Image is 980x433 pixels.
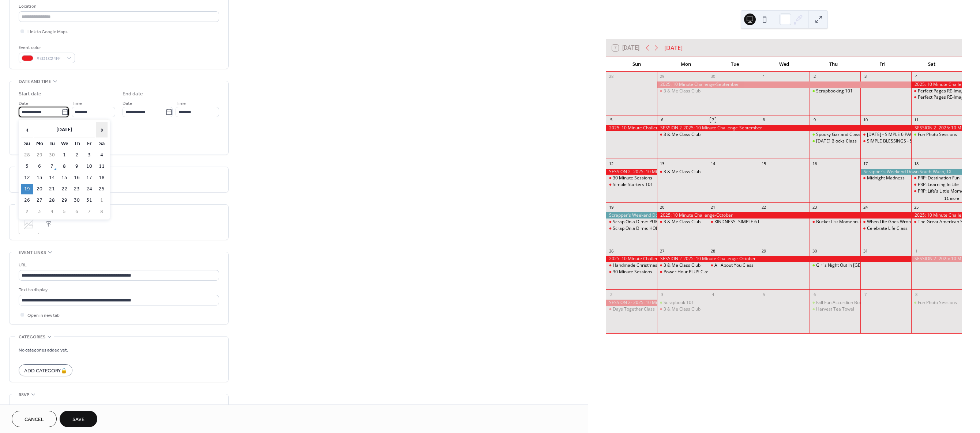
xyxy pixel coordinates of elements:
[36,55,63,62] span: #ED1C24FF
[911,212,962,219] div: 2025: 10 Minute Challenge-October
[918,175,960,181] div: PRP: Destination Fun
[34,161,45,172] td: 6
[606,262,657,269] div: Handmade Christmas Class
[59,184,70,194] td: 22
[657,88,708,94] div: 3 & Me Class Club
[659,205,665,210] div: 20
[21,138,33,149] th: Su
[71,184,83,194] td: 23
[810,132,860,138] div: Spooky Garland Class
[613,306,655,312] div: Days Together Class
[863,74,868,79] div: 3
[608,205,614,210] div: 19
[760,57,809,72] div: Wed
[19,333,45,341] span: Categories
[911,132,962,138] div: Fun Photo Sessions
[913,292,919,297] div: 8
[659,117,665,123] div: 6
[606,219,657,225] div: Scrap On a Dime: PUMPKIN SPICE EDITION
[34,150,45,160] td: 29
[46,172,58,183] td: 14
[710,292,716,297] div: 4
[606,182,657,188] div: Simple Starters 101
[608,248,614,254] div: 26
[942,195,962,201] button: 11 more
[918,132,957,138] div: Fun Photo Sessions
[911,175,962,181] div: PRP: Destination Fun
[19,249,46,257] span: Event links
[918,188,970,194] div: PRP: Life's Little Moments
[664,262,701,269] div: 3 & Me Class Club
[606,125,657,131] div: 2025: 10 Minute Challenge-September
[96,184,108,194] td: 25
[664,219,701,225] div: 3 & Me Class Club
[21,206,33,217] td: 2
[867,175,905,181] div: Midnight Madness
[913,161,919,166] div: 18
[911,88,962,94] div: Perfect Pages RE-Imagined Class 1
[96,138,108,149] th: Sa
[19,44,74,52] div: Event color
[71,138,83,149] th: Th
[606,169,657,175] div: SESSION 2- 2025: 10 Minute Challenge-September
[659,161,665,166] div: 13
[860,138,911,144] div: SIMPLE BLESSINGS - SIMPLE 6 PACK CLASS
[657,262,708,269] div: 3 & Me Class Club
[608,117,614,123] div: 5
[913,117,919,123] div: 11
[46,150,58,160] td: 30
[83,161,95,172] td: 10
[918,182,959,188] div: PRP: Learning In Life
[613,175,652,181] div: 30 Minute Sessions
[27,312,60,319] span: Open in new tab
[714,262,754,269] div: All About You Class
[22,122,33,137] span: ‹
[911,81,962,88] div: 2025: 10 Minute Challenge-September
[816,262,897,269] div: Girl's Night Out In [GEOGRAPHIC_DATA]
[816,138,857,144] div: [DATE] Blocks Class
[812,292,817,297] div: 6
[96,172,108,183] td: 18
[19,3,218,10] div: Location
[83,184,95,194] td: 24
[34,184,45,194] td: 20
[809,57,858,72] div: Thu
[83,195,95,206] td: 31
[606,225,657,232] div: Scrap On a Dime: HOLIDAY MAGIC EDITION
[867,225,908,232] div: Celebrate Life Class
[714,219,783,225] div: KINDNESS- SIMPLE 6 PACK CLASS
[123,100,132,107] span: Date
[46,206,58,217] td: 4
[664,269,729,275] div: Power Hour PLUS Class: Fall Fun
[911,182,962,188] div: PRP: Learning In Life
[659,292,665,297] div: 3
[867,219,925,225] div: When Life Goes Wrong Class
[761,74,766,79] div: 1
[812,74,817,79] div: 2
[657,212,911,219] div: 2025: 10 Minute Challenge-October
[60,411,97,427] button: Save
[25,416,44,423] span: Cancel
[659,248,665,254] div: 27
[860,175,911,181] div: Midnight Madness
[810,219,860,225] div: Bucket List Moments Class
[657,256,911,262] div: SESSION 2-2025: 10 Minute Challenge-October
[657,306,708,312] div: 3 & Me Class Club
[761,292,766,297] div: 5
[608,74,614,79] div: 28
[812,205,817,210] div: 23
[761,161,766,166] div: 15
[71,161,83,172] td: 9
[657,132,708,138] div: 3 & Me Class Club
[812,248,817,254] div: 30
[863,292,868,297] div: 7
[72,100,82,107] span: Time
[34,122,95,138] th: [DATE]
[19,391,29,399] span: RSVP
[71,150,83,160] td: 2
[710,74,716,79] div: 30
[176,100,186,107] span: Time
[606,269,657,275] div: 30 Minute Sessions
[810,306,860,312] div: Harvest Tea Towel
[59,172,70,183] td: 15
